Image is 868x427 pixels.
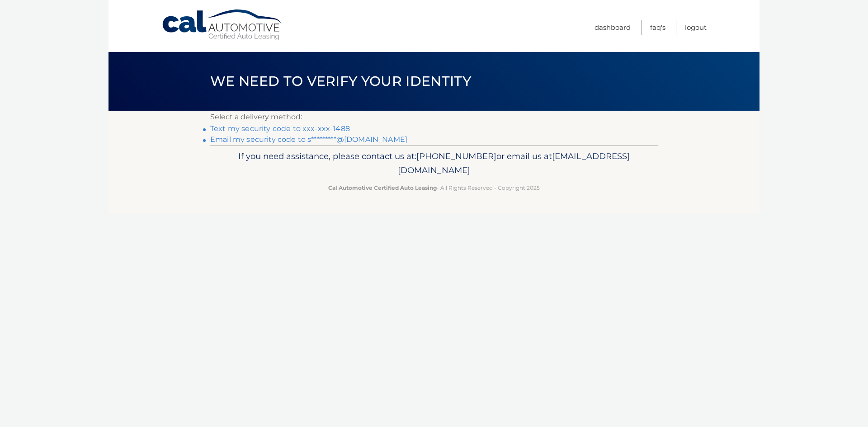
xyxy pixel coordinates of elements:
[594,20,631,35] a: Dashboard
[210,124,350,133] a: Text my security code to xxx-xxx-1488
[216,183,652,192] p: - All Rights Reserved - Copyright 2025
[216,149,652,178] p: If you need assistance, please contact us at: or email us at
[685,20,707,35] a: Logout
[210,73,471,89] span: We need to verify your identity
[161,9,283,41] a: Cal Automotive
[650,20,665,35] a: FAQ's
[328,184,437,191] strong: Cal Automotive Certified Auto Leasing
[416,151,496,161] span: [PHONE_NUMBER]
[210,111,658,123] p: Select a delivery method:
[210,135,407,144] a: Email my security code to s*********@[DOMAIN_NAME]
